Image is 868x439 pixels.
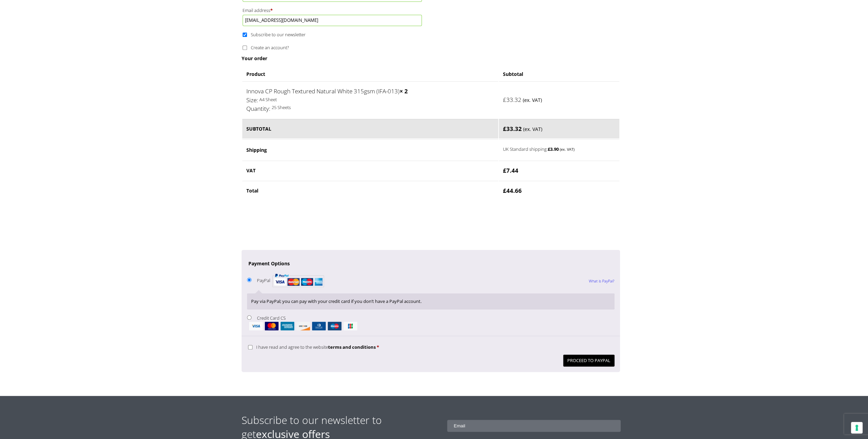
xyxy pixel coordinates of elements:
[447,420,621,432] input: Email
[248,345,252,349] input: I have read and agree to the websiteterms and conditions *
[328,344,376,350] a: terms and conditions
[548,146,550,152] span: £
[563,355,614,367] button: Proceed to PayPal
[503,187,522,195] bdi: 44.66
[242,119,498,139] th: Subtotal
[246,96,258,105] dt: Size:
[246,104,270,113] dt: Quantity:
[503,96,521,104] bdi: 33.32
[523,97,542,103] small: (ex. VAT)
[296,322,310,330] img: discover
[242,55,620,62] h3: Your order
[243,45,247,50] input: Create an account?
[523,126,542,132] small: (ex. VAT)
[242,181,498,200] th: Total
[246,96,494,104] p: A4 Sheet
[503,125,506,133] span: £
[272,271,324,289] img: PayPal acceptance mark
[243,6,422,15] label: Email address
[503,125,522,133] bdi: 33.32
[377,344,379,350] abbr: required
[548,146,559,152] bdi: 3.90
[503,96,506,104] span: £
[312,322,326,330] img: dinersclub
[503,167,518,174] bdi: 7.44
[247,315,614,330] label: Credit Card CS
[242,139,498,160] th: Shipping
[503,187,506,195] span: £
[499,67,619,81] th: Subtotal
[328,322,341,330] img: maestro
[242,161,498,180] th: VAT
[251,31,306,38] span: Subscribe to our newsletter
[503,167,506,174] span: £
[257,277,324,283] label: PayPal
[242,81,498,118] td: Innova CP Rough Textured Natural White 315gsm (IFA-013)
[400,87,408,95] strong: × 2
[251,44,289,51] span: Create an account?
[344,322,357,330] img: jcb
[242,209,346,236] iframe: reCAPTCHA
[256,344,376,350] span: I have read and agree to the website
[251,297,610,305] p: Pay via PayPal; you can pay with your credit card if you don’t have a PayPal account.
[281,322,294,330] img: amex
[589,272,614,290] a: What is PayPal?
[265,322,278,330] img: mastercard
[249,322,263,330] img: visa
[246,104,494,111] p: 25 Sheets
[560,147,574,152] small: (ex. VAT)
[243,32,247,37] input: Subscribe to our newsletter
[242,67,498,81] th: Product
[851,422,863,434] button: Your consent preferences for tracking technologies
[503,145,604,153] label: UK Standard shipping:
